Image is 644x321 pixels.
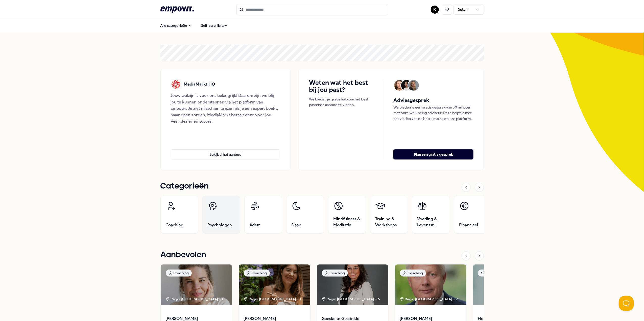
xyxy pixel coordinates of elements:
[400,296,458,302] div: Regio [GEOGRAPHIC_DATA] + 2
[197,20,231,31] a: Self-care library
[401,80,412,91] img: Avatar
[322,296,380,302] div: Regio [GEOGRAPHIC_DATA] + 6
[370,196,408,233] a: Training & Workshops
[166,270,192,277] div: Coaching
[619,296,634,311] iframe: Help Scout Beacon - Open
[375,216,403,228] span: Training & Workshops
[309,79,373,93] h4: Weten wat het best bij jou past?
[171,92,280,125] div: Jouw welzijn is voor ons belangrijk! Daarom zijn we blij jou te kunnen ondersteunen via het platf...
[236,4,388,15] input: Search for products, categories or subcategories
[160,180,209,193] h1: Categorieën
[394,80,405,91] img: Avatar
[395,264,466,305] img: package image
[317,264,388,305] img: package image
[417,216,445,228] span: Voeding & Levensstijl
[478,270,524,277] div: Training & Workshops
[328,196,366,233] a: Mindfulness & Meditatie
[393,149,473,159] button: Plan een gratis gesprek
[400,270,426,277] div: Coaching
[393,104,473,121] p: We bieden je een gratis gesprek van 30 minuten met onze well-being adviseur. Deze helpt je met he...
[166,222,184,228] span: Coaching
[454,196,492,233] a: Financieel
[208,222,232,228] span: Psychologen
[244,296,301,302] div: Regio [GEOGRAPHIC_DATA] + 1
[459,222,478,228] span: Financieel
[333,216,361,228] span: Mindfulness & Meditatie
[184,81,215,88] p: MediaMarkt HQ
[171,79,181,89] img: MediaMarkt HQ
[309,96,373,108] p: We bieden je gratis hulp om het best passende aanbod te vinden.
[292,222,301,228] span: Slaap
[431,6,439,14] button: R
[244,196,282,233] a: Adem
[166,296,223,302] div: Regio [GEOGRAPHIC_DATA] + 1
[156,20,196,31] button: Alle categorieën
[244,270,270,277] div: Coaching
[156,20,231,31] nav: Main
[286,196,324,233] a: Slaap
[160,249,206,261] h1: Aanbevolen
[160,196,198,233] a: Coaching
[393,96,473,104] h5: Adviesgesprek
[202,196,240,233] a: Psychologen
[171,149,280,159] button: Bekijk al het aanbod
[412,196,450,233] a: Voeding & Levensstijl
[171,141,280,159] a: Bekijk al het aanbod
[408,80,419,91] img: Avatar
[161,264,232,305] img: package image
[239,264,310,305] img: package image
[473,264,544,305] img: package image
[250,222,261,228] span: Adem
[322,270,348,277] div: Coaching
